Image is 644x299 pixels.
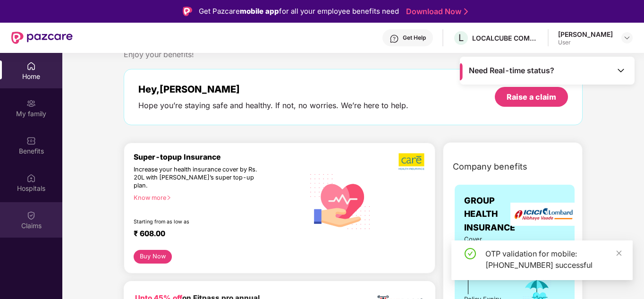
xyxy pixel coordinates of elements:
[464,7,468,17] img: Stroke
[453,160,527,173] span: Company benefits
[134,229,295,240] div: ₹ 608.00
[134,194,298,201] div: Know more
[166,195,171,200] span: right
[26,211,36,220] img: svg+xml;base64,PHN2ZyBpZD0iQ2xhaW0iIHhtbG5zPSJodHRwOi8vd3d3LnczLm9yZy8yMDAwL3N2ZyIgd2lkdGg9IjIwIi...
[623,34,631,42] img: svg+xml;base64,PHN2ZyBpZD0iRHJvcGRvd24tMzJ4MzIiIHhtbG5zPSJodHRwOi8vd3d3LnczLm9yZy8yMDAwL3N2ZyIgd2...
[199,6,399,17] div: Get Pazcare for all your employee benefits need
[616,250,622,256] span: close
[138,101,408,111] div: Hope you’re staying safe and healthy. If not, no worries. We’re here to help.
[616,66,626,75] img: Toggle Icon
[134,153,304,162] div: Super-topup Insurance
[398,153,425,171] img: b5dec4f62d2307b9de63beb79f102df3.png
[464,194,515,234] span: GROUP HEALTH INSURANCE
[507,92,556,102] div: Raise a claim
[469,66,554,76] span: Need Real-time status?
[26,173,36,183] img: svg+xml;base64,PHN2ZyBpZD0iSG9zcGl0YWxzIiB4bWxucz0iaHR0cDovL3d3dy53My5vcmcvMjAwMC9zdmciIHdpZHRoPS...
[458,32,464,43] span: L
[11,32,73,44] img: New Pazcare Logo
[134,219,264,225] div: Starting from as low as
[304,164,377,238] img: svg+xml;base64,PHN2ZyB4bWxucz0iaHR0cDovL3d3dy53My5vcmcvMjAwMC9zdmciIHhtbG5zOnhsaW5rPSJodHRwOi8vd3...
[26,136,36,145] img: svg+xml;base64,PHN2ZyBpZD0iQmVuZWZpdHMiIHhtbG5zPSJodHRwOi8vd3d3LnczLm9yZy8yMDAwL3N2ZyIgd2lkdGg9Ij...
[124,50,583,60] div: Enjoy your benefits!
[390,34,399,43] img: svg+xml;base64,PHN2ZyBpZD0iSGVscC0zMngzMiIgeG1sbnM9Imh0dHA6Ly93d3cudzMub3JnLzIwMDAvc3ZnIiB3aWR0aD...
[472,34,538,43] div: LOCALCUBE COMMERCE PRIVATE LIMITED
[403,34,426,42] div: Get Help
[26,61,36,71] img: svg+xml;base64,PHN2ZyBpZD0iSG9tZSIgeG1sbnM9Imh0dHA6Ly93d3cudzMub3JnLzIwMDAvc3ZnIiB3aWR0aD0iMjAiIG...
[134,250,172,264] button: Buy Now
[406,7,465,17] a: Download Now
[138,84,408,95] div: Hey, [PERSON_NAME]
[558,39,613,46] div: User
[465,248,476,259] span: check-circle
[485,248,621,271] div: OTP validation for mobile: [PHONE_NUMBER] successful
[510,203,576,226] img: insurerLogo
[240,7,279,16] strong: mobile app
[558,30,613,39] div: [PERSON_NAME]
[134,166,263,190] div: Increase your health insurance cover by Rs. 20L with [PERSON_NAME]’s super top-up plan.
[26,99,36,108] img: svg+xml;base64,PHN2ZyB3aWR0aD0iMjAiIGhlaWdodD0iMjAiIHZpZXdCb3g9IjAgMCAyMCAyMCIgZmlsbD0ibm9uZSIgeG...
[464,234,508,244] span: Cover
[183,7,192,16] img: Logo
